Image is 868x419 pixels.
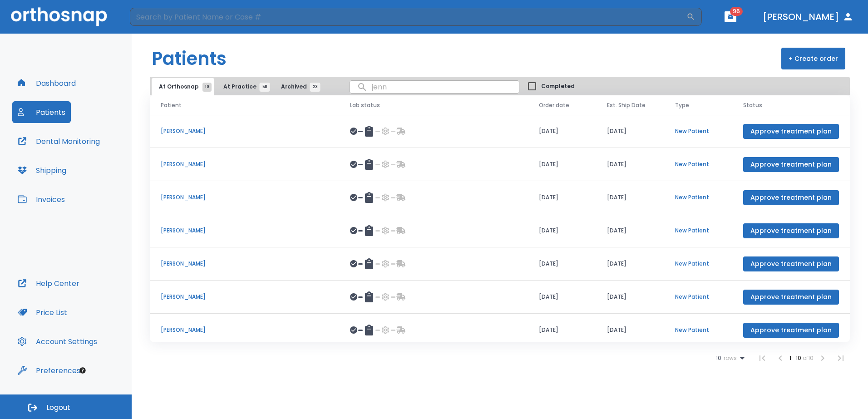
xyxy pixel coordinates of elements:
[202,83,212,92] span: 10
[607,101,646,109] span: Est. Ship Date
[12,330,103,352] button: Account Settings
[675,227,721,235] p: New Patient
[803,354,814,362] span: of 10
[528,148,596,181] td: [DATE]
[12,101,71,123] button: Patients
[152,45,227,72] h1: Patients
[161,326,328,334] p: [PERSON_NAME]
[721,355,737,361] span: rows
[12,130,105,152] button: Dental Monitoring
[12,188,70,210] button: Invoices
[675,127,721,135] p: New Patient
[743,124,839,139] button: Approve treatment plan
[46,403,70,413] span: Logout
[528,214,596,247] td: [DATE]
[743,223,839,238] button: Approve treatment plan
[11,7,107,26] img: Orthosnap
[596,148,664,181] td: [DATE]
[596,181,664,214] td: [DATE]
[260,83,270,92] span: 58
[12,360,86,381] button: Preferences
[12,159,72,181] button: Shipping
[743,157,839,172] button: Approve treatment plan
[675,160,721,168] p: New Patient
[12,301,73,323] button: Price List
[716,355,721,361] span: 10
[675,293,721,301] p: New Patient
[310,83,321,92] span: 23
[743,256,839,271] button: Approve treatment plan
[528,247,596,281] td: [DATE]
[596,247,664,281] td: [DATE]
[159,83,207,91] span: At Orthosnap
[596,281,664,314] td: [DATE]
[743,190,839,205] button: Approve treatment plan
[350,101,380,109] span: Lab status
[675,101,689,109] span: Type
[161,293,328,301] p: [PERSON_NAME]
[789,354,803,362] span: 1 - 10
[743,101,762,109] span: Status
[528,281,596,314] td: [DATE]
[528,115,596,148] td: [DATE]
[675,193,721,202] p: New Patient
[675,326,721,334] p: New Patient
[350,78,519,96] input: search
[79,366,87,375] div: Tooltip anchor
[541,82,575,90] span: Completed
[161,101,182,109] span: Patient
[12,272,85,294] button: Help Center
[730,7,743,16] span: 96
[281,83,315,91] span: Archived
[675,260,721,268] p: New Patient
[596,115,664,148] td: [DATE]
[161,127,328,135] p: [PERSON_NAME]
[596,314,664,347] td: [DATE]
[161,160,328,168] p: [PERSON_NAME]
[152,78,324,95] div: tabs
[743,323,839,338] button: Approve treatment plan
[12,72,81,94] button: Dashboard
[528,314,596,347] td: [DATE]
[539,101,569,109] span: Order date
[743,290,839,305] button: Approve treatment plan
[161,227,328,235] p: [PERSON_NAME]
[759,9,857,25] button: [PERSON_NAME]
[596,214,664,247] td: [DATE]
[781,48,845,69] button: + Create order
[528,181,596,214] td: [DATE]
[223,83,265,91] span: At Practice
[130,8,686,26] input: Search by Patient Name or Case #
[161,260,328,268] p: [PERSON_NAME]
[161,193,328,202] p: [PERSON_NAME]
